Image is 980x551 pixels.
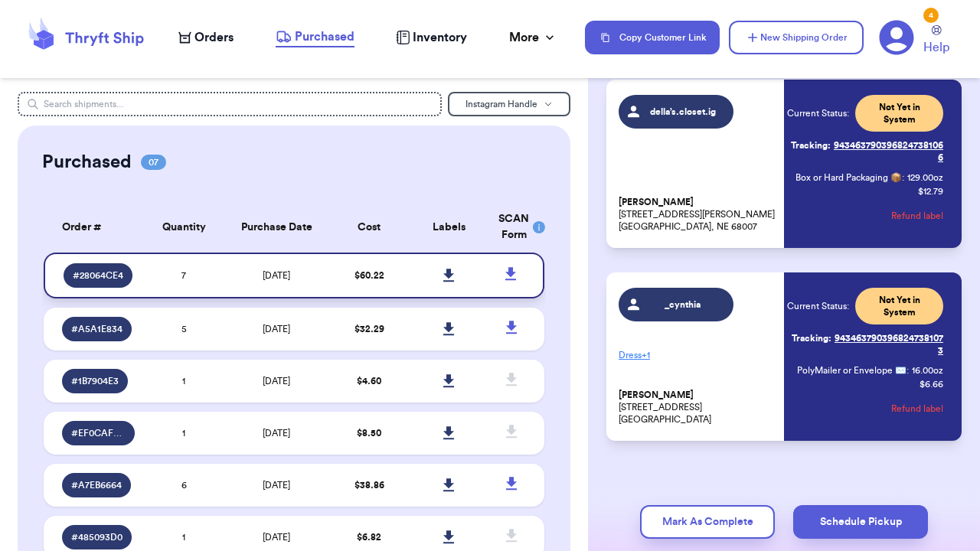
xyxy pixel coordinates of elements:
button: Mark As Complete [640,505,775,539]
p: Dress [619,343,775,367]
button: Refund label [891,199,943,233]
span: 5 [181,324,187,334]
span: : [902,171,904,184]
a: Help [923,25,949,57]
span: 7 [181,271,186,280]
span: _cynthia [647,298,720,311]
th: Quantity [144,202,224,253]
span: 1 [182,377,185,386]
span: # 1B7904E3 [71,375,119,387]
span: [DATE] [263,533,290,542]
span: # 28064CE4 [73,269,123,282]
a: Orders [178,28,234,47]
span: Not Yet in System [864,294,934,318]
span: $ 6.82 [357,533,381,542]
a: 4 [879,20,914,55]
span: Instagram Handle [465,99,537,109]
button: Instagram Handle [448,92,570,116]
span: $ 60.22 [354,271,384,280]
span: # A5A1E834 [71,323,122,335]
span: Orders [194,28,234,47]
span: Help [923,38,949,57]
span: Inventory [413,28,467,47]
p: $ 6.66 [920,378,943,390]
span: 16.00 oz [912,364,943,377]
span: 07 [141,155,166,170]
div: SCAN Form [498,211,526,243]
span: : [906,364,909,377]
span: [PERSON_NAME] [619,197,694,208]
span: Box or Hard Packaging 📦 [795,173,902,182]
span: 1 [182,533,185,542]
button: Copy Customer Link [585,21,720,54]
span: 129.00 oz [907,171,943,184]
button: New Shipping Order [729,21,864,54]
span: Tracking: [792,332,831,344]
span: # EF0CAF4D [71,427,126,439]
span: Not Yet in System [864,101,934,126]
a: Inventory [396,28,467,47]
th: Cost [329,202,410,253]
span: [DATE] [263,377,290,386]
span: # 485093D0 [71,531,122,543]
span: [DATE] [263,481,290,490]
span: + 1 [642,350,650,360]
a: Tracking:9434637903968247381066 [787,133,943,170]
button: Refund label [891,392,943,425]
th: Order # [44,202,144,253]
span: 6 [181,481,187,490]
span: [DATE] [263,324,290,334]
span: Tracking: [791,139,831,152]
span: # A7EB6664 [71,479,122,491]
span: Current Status: [787,300,849,312]
span: [DATE] [263,271,290,280]
span: $ 32.29 [354,324,384,334]
span: della’s.closet.ig [647,106,720,118]
span: [PERSON_NAME] [619,390,694,401]
p: [STREET_ADDRESS] [GEOGRAPHIC_DATA] [619,389,775,425]
p: [STREET_ADDRESS][PERSON_NAME] [GEOGRAPHIC_DATA], NE 68007 [619,196,775,233]
span: $ 4.60 [357,377,381,386]
span: 1 [182,429,185,438]
h2: Purchased [42,150,132,174]
span: Purchased [295,28,354,46]
span: $ 8.50 [357,429,381,438]
div: More [509,28,557,47]
a: Purchased [276,28,354,47]
span: $ 38.86 [354,481,384,490]
th: Purchase Date [224,202,328,253]
a: Tracking:9434637903968247381073 [787,326,943,363]
span: Current Status: [787,107,849,119]
button: Schedule Pickup [793,505,928,539]
span: PolyMailer or Envelope ✉️ [797,366,906,375]
span: [DATE] [263,429,290,438]
p: $ 12.79 [918,185,943,197]
div: 4 [923,8,939,23]
input: Search shipments... [18,92,442,116]
th: Labels [409,202,489,253]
